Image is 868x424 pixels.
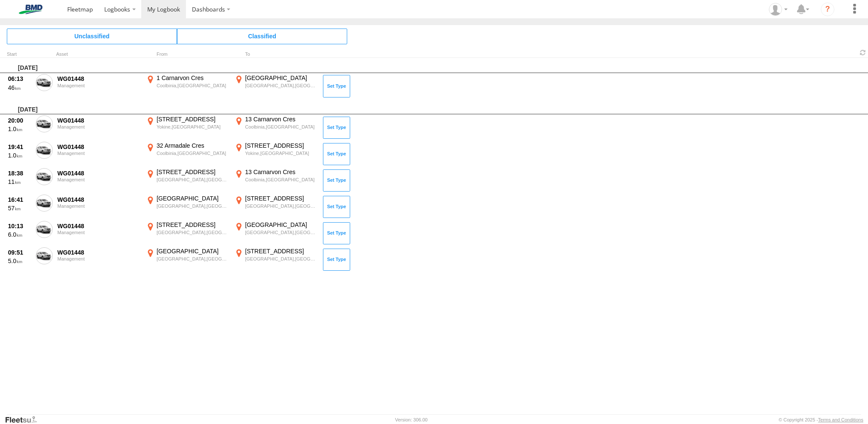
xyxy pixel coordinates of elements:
div: [GEOGRAPHIC_DATA],[GEOGRAPHIC_DATA] [157,177,228,183]
div: [GEOGRAPHIC_DATA],[GEOGRAPHIC_DATA] [245,256,317,262]
label: Click to View Event Location [233,115,318,140]
div: Coolbinia,[GEOGRAPHIC_DATA] [245,177,317,183]
div: Management [57,83,140,88]
div: Coolbinia,[GEOGRAPHIC_DATA] [245,124,317,130]
div: Yokine,[GEOGRAPHIC_DATA] [157,124,228,130]
div: Management [57,230,140,235]
button: Click to Set [323,249,350,271]
img: bmd-logo.svg [9,5,53,14]
label: Click to View Event Location [233,221,318,246]
div: Asset [56,52,141,57]
div: WG01448 [57,196,140,203]
a: Terms and Conditions [818,417,863,422]
div: 18:38 [8,169,31,177]
div: 1.0 [8,125,31,133]
div: Click to Sort [7,52,32,57]
div: Coolbinia,[GEOGRAPHIC_DATA] [157,150,228,156]
div: [GEOGRAPHIC_DATA],[GEOGRAPHIC_DATA] [157,203,228,209]
div: © Copyright 2025 - [779,417,863,422]
i: ? [821,3,834,16]
span: Refresh [858,49,868,57]
label: Click to View Event Location [233,142,318,166]
div: 06:13 [8,75,31,83]
div: 57 [8,204,31,212]
div: 19:41 [8,143,31,151]
div: [STREET_ADDRESS] [245,142,317,149]
button: Click to Set [323,143,350,165]
div: 20:00 [8,117,31,124]
div: 1.0 [8,152,31,159]
div: [STREET_ADDRESS] [157,115,228,123]
div: Management [57,177,140,182]
label: Click to View Event Location [233,247,318,272]
div: From [145,52,230,57]
div: 5.0 [8,257,31,265]
button: Click to Set [323,169,350,192]
div: [STREET_ADDRESS] [245,247,317,255]
div: 13 Carnarvon Cres [245,168,317,176]
div: Management [57,203,140,209]
div: 09:51 [8,249,31,256]
div: 46 [8,84,31,92]
div: WG01448 [57,117,140,124]
label: Click to View Event Location [145,195,230,219]
button: Click to Set [323,117,350,139]
div: [STREET_ADDRESS] [157,221,228,229]
label: Click to View Event Location [233,195,318,219]
label: Click to View Event Location [233,74,318,99]
div: Management [57,124,140,129]
div: [GEOGRAPHIC_DATA],[GEOGRAPHIC_DATA] [157,229,228,235]
div: 10:13 [8,222,31,230]
span: Click to view Unclassified Trips [7,29,177,44]
label: Click to View Event Location [145,74,230,99]
span: Click to view Classified Trips [177,29,347,44]
label: Click to View Event Location [145,247,230,272]
div: 1 Carnarvon Cres [157,74,228,82]
div: WG01448 [57,249,140,256]
label: Click to View Event Location [145,115,230,140]
div: 32 Armadale Cres [157,142,228,149]
div: To [233,52,318,57]
div: [GEOGRAPHIC_DATA] [157,247,228,255]
div: 11 [8,178,31,186]
div: Russell Shearing [766,3,791,16]
div: WG01448 [57,169,140,177]
div: 6.0 [8,231,31,238]
div: Version: 306.00 [395,417,428,422]
label: Click to View Event Location [233,168,318,193]
div: 13 Carnarvon Cres [245,115,317,123]
div: WG01448 [57,75,140,83]
a: Visit our Website [5,415,44,424]
div: Management [57,151,140,156]
div: [GEOGRAPHIC_DATA],[GEOGRAPHIC_DATA] [245,229,317,235]
div: [STREET_ADDRESS] [245,195,317,202]
label: Click to View Event Location [145,168,230,193]
div: 16:41 [8,196,31,203]
div: [GEOGRAPHIC_DATA],[GEOGRAPHIC_DATA] [157,256,228,262]
div: Yokine,[GEOGRAPHIC_DATA] [245,150,317,156]
label: Click to View Event Location [145,142,230,166]
div: [GEOGRAPHIC_DATA],[GEOGRAPHIC_DATA] [245,203,317,209]
div: [GEOGRAPHIC_DATA],[GEOGRAPHIC_DATA] [245,83,317,89]
div: Coolbinia,[GEOGRAPHIC_DATA] [157,83,228,89]
div: WG01448 [57,143,140,151]
div: Management [57,256,140,261]
div: [STREET_ADDRESS] [157,168,228,176]
div: [GEOGRAPHIC_DATA] [157,195,228,202]
button: Click to Set [323,196,350,218]
button: Click to Set [323,222,350,244]
label: Click to View Event Location [145,221,230,246]
div: [GEOGRAPHIC_DATA] [245,221,317,229]
div: [GEOGRAPHIC_DATA] [245,74,317,82]
button: Click to Set [323,75,350,97]
div: WG01448 [57,222,140,230]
